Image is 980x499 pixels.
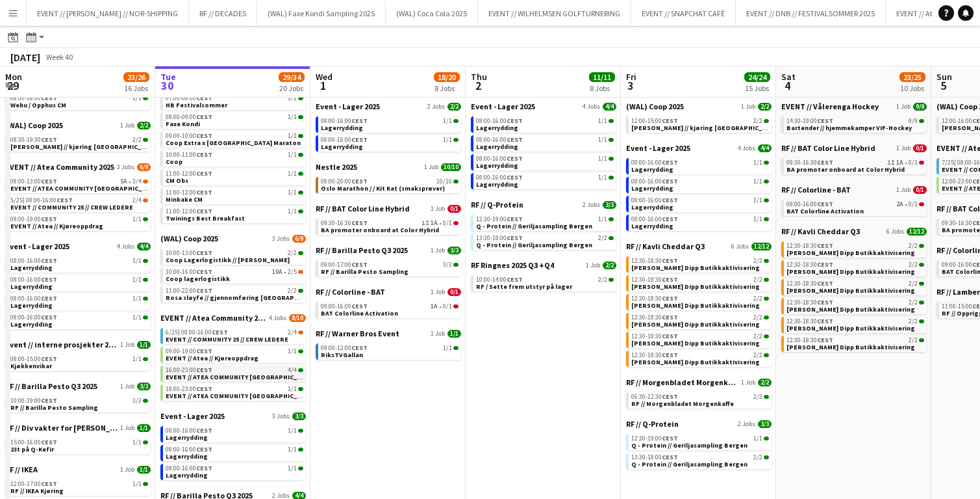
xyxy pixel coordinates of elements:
a: 13:30-18:00CEST2/2Q - Protein // Geriljasampling Bergen [476,234,614,249]
span: Webu / Opphus CM [10,101,66,109]
span: 10:00-13:00 [166,250,212,256]
a: 11:00-12:00CEST1/1CM Obs [166,169,303,184]
span: (WAL) Coop 2025 [626,101,684,111]
span: 08:00-16:00 [321,118,368,124]
span: 1 Job [431,247,445,254]
span: 9/9 [909,118,918,124]
div: Event - Lager 20254 Jobs4/408:00-16:00CEST1/1Lagerrydding08:00-16:00CEST1/1Lagerrydding08:00-16:0... [5,241,151,340]
span: 1/1 [288,114,297,120]
span: 0/1 [909,201,918,208]
span: 1/1 [132,216,142,223]
span: 09:00-17:00 [321,262,368,268]
span: CEST [196,188,212,196]
span: | [954,158,956,167]
span: CEST [196,267,212,276]
span: 1/1 [443,118,452,124]
span: 1 Job [896,186,911,194]
div: RF // Colorline - BAT1 Job0/109:00-16:00CEST2A•0/1BAT Colorline Activation [781,185,927,226]
span: | [23,196,25,204]
span: 08:00-16:00 [631,197,678,204]
span: 08:00-16:00 [631,159,678,166]
span: 12:30-18:30 [631,258,678,264]
a: 12:30-18:30CEST2/2[PERSON_NAME] Dipp Butikkaktivisering [786,241,924,256]
span: CEST [507,173,523,182]
span: Event - Lager 2025 [316,101,380,111]
span: RF // BAT Color Line Hybrid [781,143,875,153]
span: CEST [817,158,833,167]
span: 3/3 [447,247,461,254]
span: CEST [351,116,368,125]
span: Coop [166,157,182,166]
span: 0/1 [913,144,927,152]
span: 6/9 [292,235,306,243]
span: 08:00-16:00 [631,216,678,223]
span: 12:30-19:00 [476,216,523,223]
span: 6/9 [137,163,151,171]
a: 11:00-12:00CEST1/1Twinings Best Breakfast [166,207,303,222]
span: 1/1 [132,95,142,101]
span: 11:00-12:00 [166,170,212,177]
a: RF // Kavli Cheddar Q36 Jobs12/12 [781,226,927,236]
span: CEST [507,234,523,242]
span: Lagerrydding [321,124,363,132]
a: 14:30-19:00CEST9/9Bartender // hjemmekamper VIF-Hockey [786,116,924,131]
span: 11:00-12:00 [166,189,212,196]
span: 09:30-16:30 [786,159,833,166]
span: 2/2 [758,103,772,111]
span: 2 Jobs [427,103,445,111]
a: RF // BAT Color Line Hybrid1 Job0/1 [316,204,461,213]
span: CEST [817,260,833,269]
span: 1/1 [288,189,297,196]
a: 09:00-16:00CEST2A•0/1BAT Colorline Activation [786,200,924,215]
span: Lagerrydding [631,203,673,211]
span: 3 Jobs [117,163,134,171]
div: RF // Kavli Cheddar Q36 Jobs12/1212:30-18:30CEST2/2[PERSON_NAME] Dipp Butikkaktivisering12:30-18:... [781,226,927,355]
span: 5/25 [10,197,25,204]
span: EVENT // Vålerenga Hockey [781,101,879,111]
span: 2/2 [909,243,918,249]
span: 08:00-16:00 [476,118,523,124]
span: 2/2 [598,235,607,241]
span: 4/4 [758,144,772,152]
a: Event - Lager 20252 Jobs2/2 [316,101,461,111]
span: 08:00-16:00 [476,174,523,181]
span: 2/2 [447,103,461,111]
span: 08:00-16:00 [10,258,57,264]
span: 08:00-20:00 [321,178,368,185]
span: CM Obs [166,176,188,185]
div: Nestle 20251 Job10/1008:00-20:00CEST10/10Oslo Marathon / / Kit Kat (smaksprøver) [316,162,461,204]
span: Event - Lager 2025 [5,241,69,251]
span: HB Festivalsommer [166,101,227,109]
span: 12:30-18:30 [786,243,833,249]
span: 1/1 [288,208,297,215]
span: 07:00-08:00 [166,95,212,101]
span: 4/4 [603,103,616,111]
span: CEST [41,256,57,265]
div: (WAL) ADMIN 20258 Jobs8/806:00-07:00CEST1/1WAL07:00-08:00CEST1/1HB Festivalsommer08:00-09:00CEST1... [160,60,306,234]
span: CEST [41,215,57,223]
a: 08:00-16:00CEST1/1Lagerrydding [631,158,769,173]
span: Oslo Marathon / / Kit Kat (smaksprøver) [321,184,445,193]
span: 4 Jobs [583,103,600,111]
span: CEST [57,196,73,204]
span: CEST [817,241,833,250]
a: 12:00-15:00CEST2/2[PERSON_NAME] // kjøring [GEOGRAPHIC_DATA] - [GEOGRAPHIC_DATA] [631,116,769,131]
span: CEST [196,207,212,215]
span: 2/2 [909,262,918,268]
span: 4 Jobs [738,144,755,152]
span: EVENT // ATEA COMMUNITY TRONDHEIM // EVENT CREW [10,184,206,193]
span: CEST [351,260,368,269]
span: RF // Kavli Cheddar Q3 [781,226,860,236]
div: • [321,220,459,226]
button: EVENT // SNAPCHAT CAFÈ [631,1,736,26]
a: 08:00-16:00CEST1/1Lagerrydding [321,135,459,150]
a: 12:30-18:30CEST2/2[PERSON_NAME] Dipp Butikkaktivisering [631,256,769,271]
span: RF // BAT Color Line Hybrid [316,204,410,213]
a: RF // Kavli Cheddar Q36 Jobs12/12 [626,241,772,251]
span: 2A [896,201,903,208]
span: 0/1 [913,186,927,194]
span: 1/1 [598,174,607,181]
span: 1/1 [288,95,297,101]
span: 2/2 [603,262,616,269]
a: 09:00-10:00CEST1/1Coop Extra x [GEOGRAPHIC_DATA] Maraton [166,131,303,146]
